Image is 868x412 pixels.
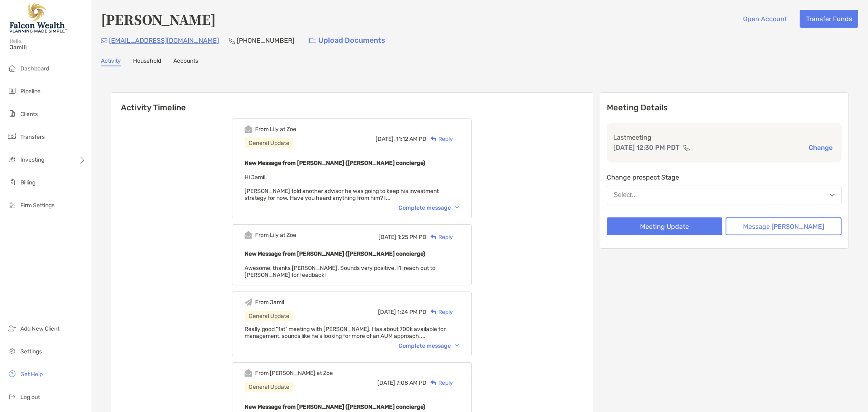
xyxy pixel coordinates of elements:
span: 11:12 AM PD [396,136,426,142]
div: From Lily at Zoe [255,126,296,133]
img: Event icon [245,231,252,239]
p: [DATE] 12:30 PM PDT [613,142,680,153]
a: Accounts [173,57,198,66]
div: From [PERSON_NAME] at Zoe [255,370,333,377]
img: Reply icon [431,380,437,386]
button: Open Account [737,10,793,28]
a: Upload Documents [304,32,391,49]
img: pipeline icon [7,86,17,96]
span: Really good "1st" meeting with [PERSON_NAME]. Has about 700k available for management, sounds lik... [245,326,446,340]
img: clients icon [7,109,17,118]
button: Message [PERSON_NAME] [726,217,842,235]
div: General Update [245,311,293,321]
img: communication type [683,145,690,151]
img: button icon [309,38,316,44]
b: New Message from [PERSON_NAME] ([PERSON_NAME] concierge) [245,160,425,167]
button: Change [806,143,835,152]
img: Email Icon [101,38,107,43]
span: Firm Settings [20,202,55,209]
h4: [PERSON_NAME] [101,10,216,28]
span: Awesome, thanks [PERSON_NAME]. Sounds very positive. I'll reach out to [PERSON_NAME] for feedback! [245,265,435,278]
img: billing icon [7,177,17,187]
span: Transfers [20,134,45,140]
span: Settings [20,348,42,355]
span: Pipeline [20,88,41,95]
img: dashboard icon [7,63,17,73]
button: Meeting Update [607,217,723,235]
img: Chevron icon [455,206,459,209]
p: Last meeting [613,132,835,142]
span: [DATE] [378,234,396,241]
img: firm-settings icon [7,200,17,210]
p: Change prospect Stage [607,172,842,182]
img: Reply icon [431,234,437,240]
img: logout icon [7,392,17,401]
a: Activity [101,57,121,66]
div: Select... [614,191,637,199]
span: Dashboard [20,65,49,72]
span: Billing [20,179,35,186]
span: [DATE] [377,379,395,386]
p: [PHONE_NUMBER] [237,35,294,46]
span: 1:25 PM PD [398,234,426,241]
div: Reply [426,135,453,143]
img: Open dropdown arrow [830,194,835,197]
span: [DATE], [376,136,395,142]
div: Reply [426,233,453,241]
span: Investing [20,156,44,163]
img: Reply icon [431,309,437,315]
div: Complete message [398,204,459,211]
span: 1:24 PM PD [397,309,426,316]
img: Event icon [245,298,252,306]
span: Jamil! [10,44,86,51]
a: Household [133,57,161,66]
button: Select... [607,186,842,204]
b: New Message from [PERSON_NAME] ([PERSON_NAME] concierge) [245,250,425,257]
span: Hi Jamil, [PERSON_NAME] told another advisor he was going to keep his investment strategy for now... [245,174,439,202]
button: Transfer Funds [800,10,858,28]
img: Event icon [245,125,252,133]
div: Reply [426,379,453,387]
div: Reply [426,308,453,316]
img: Phone Icon [229,37,235,44]
img: get-help icon [7,369,17,379]
img: Chevron icon [455,344,459,347]
h6: Activity Timeline [111,93,593,112]
div: Complete message [398,342,459,349]
img: add_new_client icon [7,323,17,333]
span: 7:08 AM PD [396,379,426,386]
img: Falcon Wealth Planning Logo [10,3,67,33]
img: transfers icon [7,131,17,141]
p: [EMAIL_ADDRESS][DOMAIN_NAME] [109,35,219,46]
img: settings icon [7,346,17,356]
span: Clients [20,111,38,118]
p: Meeting Details [607,103,842,113]
span: Log out [20,394,40,401]
div: General Update [245,138,293,148]
b: New Message from [PERSON_NAME] ([PERSON_NAME] concierge) [245,403,425,410]
img: Reply icon [431,136,437,142]
img: investing icon [7,154,17,164]
div: From Jamil [255,299,284,306]
span: [DATE] [378,309,396,316]
img: Event icon [245,369,252,377]
div: General Update [245,382,293,392]
span: Get Help [20,371,43,378]
span: Add New Client [20,325,59,332]
div: From Lily at Zoe [255,232,296,239]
